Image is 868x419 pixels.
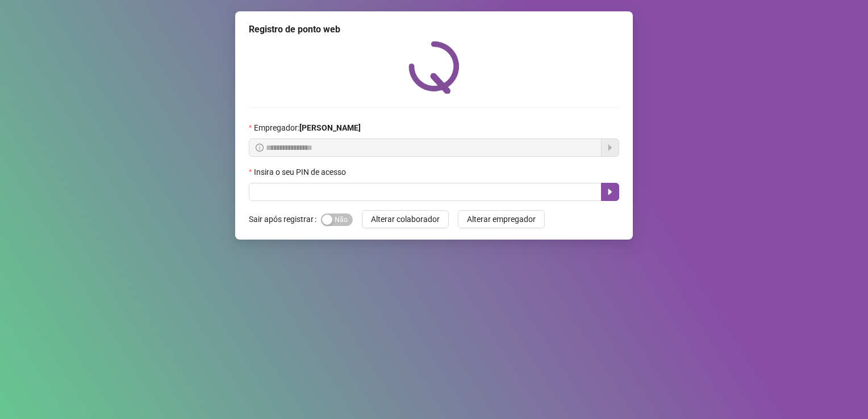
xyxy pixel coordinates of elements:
[467,213,536,225] span: Alterar empregador
[371,213,440,225] span: Alterar colaborador
[606,187,615,196] span: caret-right
[299,123,361,132] strong: [PERSON_NAME]
[249,166,353,178] label: Insira o seu PIN de acesso
[408,41,460,94] img: QRPoint
[254,121,361,134] span: Empregador :
[458,210,545,228] button: Alterar empregador
[362,210,449,228] button: Alterar colaborador
[256,144,264,152] span: info-circle
[249,23,619,36] div: Registro de ponto web
[249,210,321,228] label: Sair após registrar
